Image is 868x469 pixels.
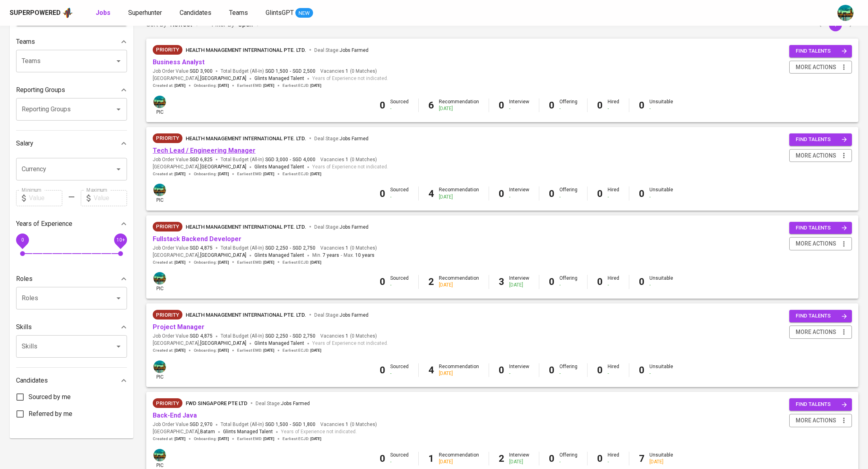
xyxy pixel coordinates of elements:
[10,8,61,18] div: Superpowered
[194,171,229,177] span: Onboarding :
[283,348,321,353] span: Earliest ECJD :
[597,188,603,199] b: 0
[200,75,246,83] span: [GEOGRAPHIC_DATA]
[16,82,127,98] div: Reporting Groups
[113,55,124,67] button: Open
[153,399,182,408] span: Priority
[265,68,288,75] span: SGD 1,500
[218,260,229,265] span: [DATE]
[608,282,619,289] div: -
[16,322,32,332] p: Skills
[789,414,852,427] button: more actions
[293,156,315,163] span: SGD 4,000
[314,224,368,230] span: Deal Stage :
[796,311,847,321] span: find talents
[310,436,321,442] span: [DATE]
[186,312,306,318] span: HEALTH MANAGEMENT INTERNATIONAL PTE. LTD.
[559,105,577,112] div: -
[16,319,127,335] div: Skills
[194,260,229,265] span: Onboarding :
[153,428,215,436] span: [GEOGRAPHIC_DATA] ,
[390,105,409,112] div: -
[509,459,529,465] div: [DATE]
[229,9,248,16] span: Teams
[649,275,673,289] div: Unsuitable
[153,398,182,408] div: New Job received from Demand Team
[344,156,348,163] span: 1
[344,421,348,428] span: 1
[200,428,215,436] span: Batam
[312,252,339,258] span: Min.
[355,252,375,258] span: 10 years
[428,453,434,464] b: 1
[439,186,479,200] div: Recommendation
[194,436,229,442] span: Onboarding :
[153,183,167,204] div: pic
[649,370,673,377] div: -
[559,275,577,289] div: Offering
[559,363,577,377] div: Offering
[559,370,577,377] div: -
[265,421,288,428] span: SGD 1,500
[789,149,852,162] button: more actions
[190,333,213,340] span: SGD 4,875
[113,104,124,115] button: Open
[340,312,368,318] span: Jobs Farmed
[96,9,111,16] b: Jobs
[190,421,213,428] span: SGD 2,970
[310,260,321,265] span: [DATE]
[200,163,246,171] span: [GEOGRAPHIC_DATA]
[439,363,479,377] div: Recommendation
[509,363,529,377] div: Interview
[281,428,357,436] span: Years of Experience not indicated.
[113,164,124,175] button: Open
[290,245,291,252] span: -
[608,452,619,465] div: Hired
[314,47,368,53] span: Deal Stage :
[153,252,246,260] span: [GEOGRAPHIC_DATA] ,
[153,235,242,243] a: Fullstack Backend Developer
[113,341,124,352] button: Open
[549,276,555,287] b: 0
[293,333,315,340] span: SGD 2,750
[796,135,847,144] span: find talents
[439,282,479,289] div: [DATE]
[153,348,186,353] span: Created at :
[194,83,229,88] span: Onboarding :
[16,219,72,229] p: Years of Experience
[509,282,529,289] div: [DATE]
[265,333,288,340] span: SGD 2,250
[263,171,274,177] span: [DATE]
[390,363,409,377] div: Sourced
[380,100,385,111] b: 0
[310,171,321,177] span: [DATE]
[789,237,852,250] button: more actions
[608,459,619,465] div: -
[265,245,288,252] span: SGD 2,250
[509,186,529,200] div: Interview
[16,376,48,385] p: Candidates
[789,133,852,146] button: find talents
[153,245,213,252] span: Job Order Value
[190,245,213,252] span: SGD 4,875
[174,171,186,177] span: [DATE]
[154,96,166,108] img: a5d44b89-0c59-4c54-99d0-a63b29d42bd3.jpg
[390,186,409,200] div: Sourced
[16,37,35,47] p: Teams
[649,452,673,465] div: Unsuitable
[180,9,211,16] span: Candidates
[263,83,274,88] span: [DATE]
[796,400,847,409] span: find talents
[16,139,33,148] p: Salary
[186,47,306,53] span: HEALTH MANAGEMENT INTERNATIONAL PTE. LTD.
[283,436,321,442] span: Earliest ECJD :
[266,9,294,16] span: GlintsGPT
[649,186,673,200] div: Unsuitable
[16,135,127,152] div: Salary
[344,68,348,75] span: 1
[174,348,186,353] span: [DATE]
[380,276,385,287] b: 0
[597,276,603,287] b: 0
[649,363,673,377] div: Unsuitable
[256,401,310,406] span: Deal Stage :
